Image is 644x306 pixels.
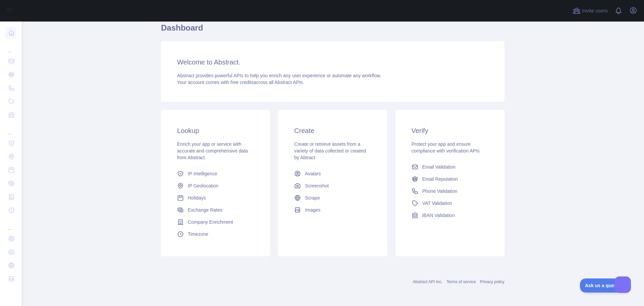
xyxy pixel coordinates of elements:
[174,192,257,204] a: Holidays
[422,176,458,182] span: Email Reputation
[446,279,476,284] a: Terms of service
[174,180,257,192] a: IP Geolocation
[582,7,608,15] span: Invite users
[305,182,329,189] span: Screenshot
[177,141,248,160] span: Enrich your app or service with accurate and comprehensive data from Abstract
[580,278,631,293] iframe: Toggle Customer Support
[409,197,491,209] a: VAT Validation
[177,57,488,67] h3: Welcome to Abstract.
[177,73,381,78] span: Abstract provides powerful APIs to help you enrich any user experience or automate any workflow.
[174,168,257,180] a: IP Intelligence
[188,194,206,201] span: Holidays
[188,219,233,225] span: Company Enrichment
[188,182,219,189] span: IP Geolocation
[291,180,374,192] a: Screenshot
[412,126,488,135] h3: Verify
[412,141,480,154] span: Protect your app and ensure compliance with verification APIs
[294,141,366,160] span: Create or retrieve assets from a variety of data collected or created by Abtract
[177,80,304,85] span: Your account comes with across all Abstract APIs.
[409,173,491,185] a: Email Reputation
[188,231,208,237] span: Timezone
[409,185,491,197] a: Phone Validation
[291,168,374,180] a: Avatars
[422,188,458,194] span: Phone Validation
[409,161,491,173] a: Email Validation
[174,228,257,240] a: Timezone
[422,164,455,170] span: Email Validation
[422,200,452,207] span: VAT Validation
[174,204,257,216] a: Exchange Rates
[177,126,254,135] h3: Lookup
[291,204,374,216] a: Images
[188,207,222,213] span: Exchange Rates
[305,170,321,177] span: Avatars
[174,216,257,228] a: Company Enrichment
[5,218,16,231] div: ...
[409,209,491,221] a: IBAN Validation
[305,194,320,201] span: Scrape
[230,80,254,85] span: free credits
[5,40,16,54] div: ...
[161,23,504,39] h1: Dashboard
[188,170,217,177] span: IP Intelligence
[413,279,443,284] a: Abstract API Inc.
[294,126,371,135] h3: Create
[422,212,455,219] span: IBAN Validation
[480,279,504,284] a: Privacy policy
[571,5,609,16] button: Invite users
[5,122,16,136] div: ...
[305,207,320,213] span: Images
[291,192,374,204] a: Scrape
